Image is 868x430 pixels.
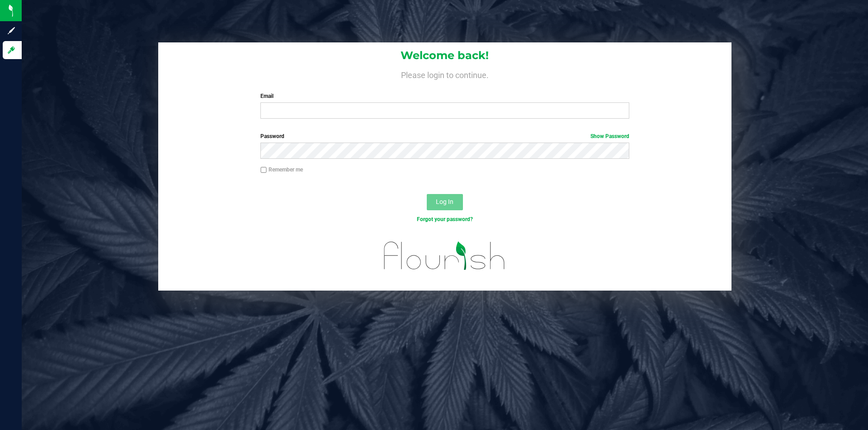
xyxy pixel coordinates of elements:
[590,133,629,139] a: Show Password
[158,69,731,79] h4: Please login to continue.
[436,198,453,205] span: Log In
[260,166,303,174] label: Remember me
[417,216,473,222] a: Forgot your password?
[427,194,463,210] button: Log In
[260,92,629,100] label: Email
[158,50,731,61] h1: Welcome back!
[7,26,16,35] inline-svg: Sign up
[7,46,16,55] inline-svg: Log in
[373,233,516,279] img: flourish_logo.svg
[260,133,284,139] span: Password
[260,167,267,173] input: Remember me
